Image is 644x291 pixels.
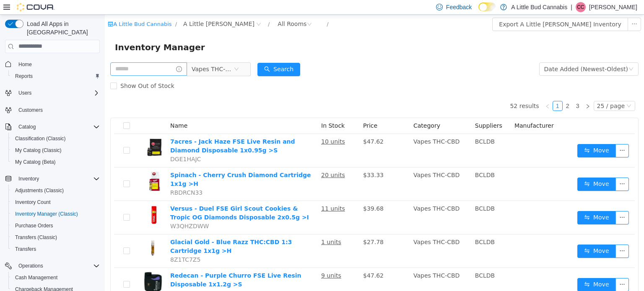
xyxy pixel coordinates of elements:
[15,88,100,98] span: Users
[446,3,472,11] span: Feedback
[258,258,279,264] span: $47.62
[15,59,100,70] span: Home
[511,230,524,243] button: icon: ellipsis
[216,157,240,164] u: 20 units
[577,2,584,12] span: CC
[522,89,527,95] i: icon: down
[18,124,36,130] span: Catalog
[8,220,103,232] button: Purchase Orders
[8,272,103,283] button: Cash Management
[8,144,103,156] button: My Catalog (Classic)
[15,187,64,194] span: Adjustments (Classic)
[15,88,35,98] button: Users
[571,2,572,12] p: |
[216,224,236,231] u: 1 units
[387,3,523,16] button: Export A Little [PERSON_NAME] Inventory
[78,5,150,14] span: A Little Bud Summerland
[15,199,51,206] span: Inventory Count
[12,232,60,242] a: Transfers (Classic)
[10,26,105,39] span: Inventory Manager
[458,86,468,96] li: 2
[65,224,187,239] a: Glacial Gold - Blue Razz THC:CBD 1:3 Cartridge 1x1g >H
[15,222,53,229] span: Purchase Orders
[15,135,66,142] span: Classification (Classic)
[258,191,279,197] span: $39.68
[15,261,47,271] button: Operations
[15,122,100,132] span: Catalog
[440,89,445,94] i: icon: left
[8,243,103,255] button: Transfers
[15,234,57,241] span: Transfers (Classic)
[370,224,390,231] span: BCLDB
[478,3,496,11] input: Dark Mode
[305,253,367,287] td: Vapes THC-CBD
[18,90,31,96] span: Users
[523,3,536,16] button: icon: ellipsis
[38,223,59,244] img: Glacial Gold - Blue Razz THC:CBD 1:3 Cartridge 1x1g >H hero shot
[153,48,195,62] button: icon: searchSearch
[216,108,240,114] span: In Stock
[370,191,390,197] span: BCLDB
[511,129,524,143] button: icon: ellipsis
[15,274,57,281] span: Cash Management
[65,275,101,282] span: MK8MTWU6
[8,232,103,243] button: Transfers (Classic)
[305,186,367,220] td: Vapes THC-CBD
[473,129,511,143] button: icon: swapMove
[3,7,8,12] i: icon: shop
[12,209,81,219] a: Inventory Manager (Classic)
[480,89,486,94] i: icon: right
[17,3,55,11] img: Cova
[15,147,62,154] span: My Catalog (Classic)
[15,159,56,165] span: My Catalog (Beta)
[216,258,236,264] u: 9 units
[468,87,478,96] a: 3
[370,124,390,130] span: BCLDB
[2,173,103,185] button: Inventory
[12,221,100,231] span: Purchase Orders
[23,20,100,36] span: Load All Apps in [GEOGRAPHIC_DATA]
[15,246,36,252] span: Transfers
[15,174,100,184] span: Inventory
[15,261,100,271] span: Operations
[473,163,511,176] button: icon: swapMove
[448,86,458,96] li: 1
[216,191,240,197] u: 11 units
[12,185,67,196] a: Adjustments (Classic)
[12,273,100,283] span: Cash Management
[2,87,103,99] button: Users
[511,163,524,176] button: icon: ellipsis
[15,122,39,132] button: Catalog
[12,157,59,167] a: My Catalog (Beta)
[439,48,523,61] div: Date Added (Newest-Oldest)
[370,258,390,264] span: BCLDB
[305,119,367,153] td: Vapes THC-CBD
[8,185,103,196] button: Adjustments (Classic)
[70,6,72,13] span: /
[71,52,77,57] i: icon: info-circle
[492,87,520,96] div: 25 / page
[448,87,457,96] a: 1
[3,6,67,13] a: icon: shopA Little Bud Cannabis
[589,2,637,12] p: [PERSON_NAME]
[478,86,488,96] li: Next Page
[173,3,202,15] div: All Rooms
[18,107,43,113] span: Customers
[258,124,279,130] span: $47.62
[258,108,273,114] span: Price
[468,86,478,96] li: 3
[222,6,223,13] span: /
[65,258,197,273] a: Redecan - Purple Churro FSE Live Resin Disposable 1x1.2g >S
[258,157,279,164] span: $33.33
[370,108,397,114] span: Suppliers
[65,242,96,248] span: 8Z1TC7Z5
[38,257,59,278] img: Redecan - Purple Churro FSE Live Resin Disposable 1x1.2g >S hero shot
[511,263,524,277] button: icon: ellipsis
[18,61,32,68] span: Home
[2,104,103,116] button: Customers
[511,2,567,12] p: A Little Bud Cannabis
[524,52,529,58] i: icon: down
[12,209,100,219] span: Inventory Manager (Classic)
[458,87,467,96] a: 2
